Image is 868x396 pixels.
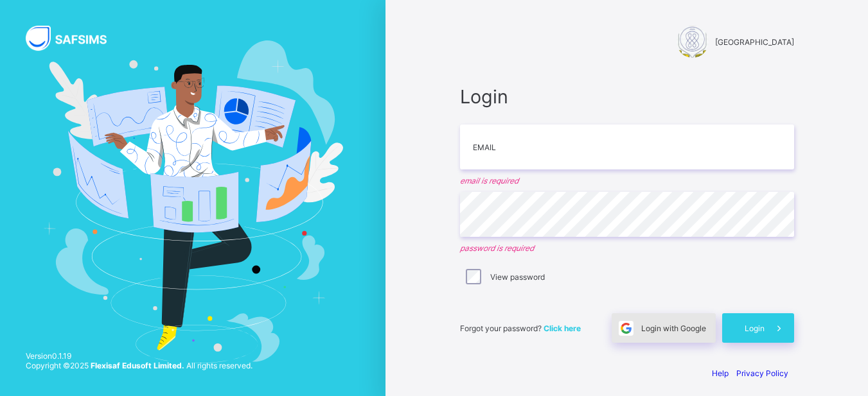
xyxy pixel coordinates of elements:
span: Version 0.1.19 [26,351,252,361]
a: Privacy Policy [736,368,788,378]
span: Forgot your password? [460,323,581,333]
label: View password [490,272,545,282]
span: [GEOGRAPHIC_DATA] [715,37,794,47]
img: google.396cfc9801f0270233282035f929180a.svg [619,321,633,336]
span: Login with Google [641,323,706,333]
em: email is required [460,176,794,185]
a: Click here [544,323,581,333]
span: Copyright © 2025 All rights reserved. [26,361,252,370]
span: Login [460,85,794,108]
a: Help [712,368,729,378]
em: password is required [460,243,794,253]
img: SAFSIMS Logo [26,26,122,51]
span: Login [745,323,765,333]
img: Hero Image [42,40,343,363]
strong: Flexisaf Edusoft Limited. [91,361,184,370]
